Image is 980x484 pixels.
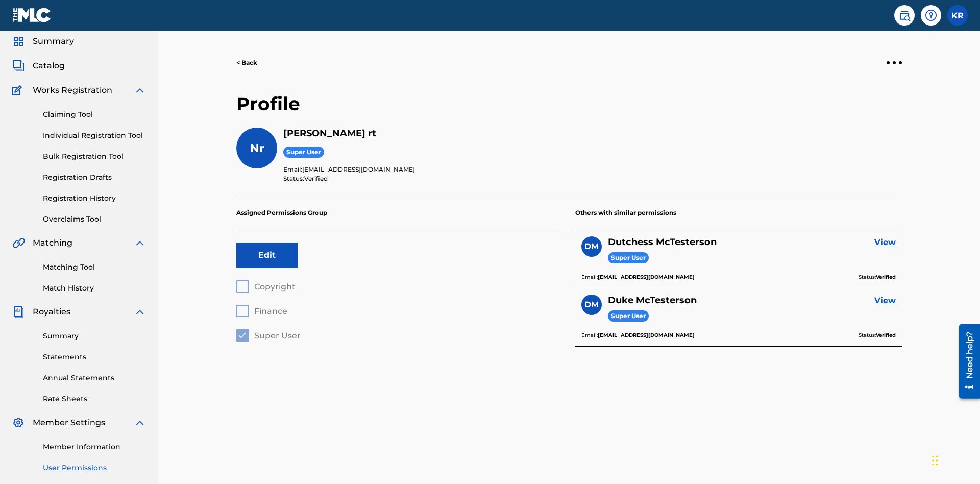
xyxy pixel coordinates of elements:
p: Status: [859,273,896,282]
span: Super User [608,310,649,322]
span: Matching [33,237,72,249]
span: Catalog [33,60,65,72]
a: Rate Sheets [43,394,146,404]
a: Claiming Tool [43,109,146,120]
h5: Duke McTesterson [608,295,697,306]
p: Email: [581,331,695,340]
img: expand [134,306,146,318]
div: User Menu [947,5,968,26]
p: Status: [859,331,896,340]
img: Royalties [12,306,24,318]
span: Verified [304,175,328,182]
button: Edit [236,243,298,268]
img: Works Registration [12,84,26,96]
a: CatalogCatalog [12,60,65,72]
span: Super User [283,147,324,158]
iframe: Chat Widget [929,435,980,484]
a: User Permissions [43,463,146,473]
div: Help [921,5,941,26]
a: < Back [236,58,257,67]
span: Summary [33,35,74,47]
b: Verified [876,332,896,338]
a: Public Search [894,5,915,26]
b: Verified [876,274,896,280]
img: expand [134,84,146,96]
span: DM [584,240,599,253]
h5: Nicole rt [283,128,902,139]
span: [EMAIL_ADDRESS][DOMAIN_NAME] [302,165,415,173]
a: Match History [43,283,146,294]
b: [EMAIL_ADDRESS][DOMAIN_NAME] [598,332,695,338]
h2: Profile [236,92,902,128]
div: Drag [932,445,938,476]
a: Member Information [43,442,146,452]
img: Member Settings [12,417,24,429]
span: Nr [250,141,264,155]
span: Works Registration [33,84,112,96]
a: Overclaims Tool [43,214,146,225]
a: View [874,236,896,249]
a: Statements [43,352,146,362]
img: expand [134,417,146,429]
a: Summary [43,331,146,342]
p: Email: [283,165,902,174]
a: View [874,295,896,307]
a: Registration Drafts [43,172,146,183]
img: search [898,9,911,21]
h5: Dutchess McTesterson [608,236,717,248]
iframe: Resource Center [951,320,980,404]
p: Email: [581,273,695,282]
span: Member Settings [33,417,105,429]
p: Assigned Permissions Group [236,196,563,230]
a: Registration History [43,193,146,204]
a: Bulk Registration Tool [43,151,146,162]
img: Catalog [12,60,24,72]
b: [EMAIL_ADDRESS][DOMAIN_NAME] [598,274,695,280]
img: MLC Logo [12,8,52,22]
span: Super User [608,252,649,264]
a: Individual Registration Tool [43,130,146,141]
p: Status: [283,174,902,183]
a: Matching Tool [43,262,146,273]
p: Others with similar permissions [575,196,902,230]
span: DM [584,299,599,311]
a: SummarySummary [12,35,74,47]
span: Royalties [33,306,70,318]
img: expand [134,237,146,249]
a: Annual Statements [43,373,146,383]
img: help [925,9,937,21]
img: Matching [12,237,25,249]
img: Summary [12,35,24,47]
